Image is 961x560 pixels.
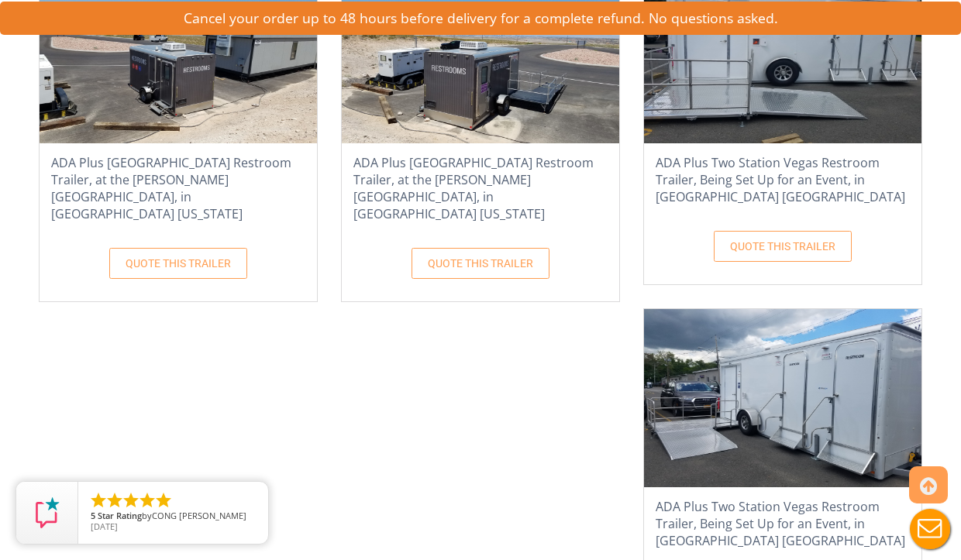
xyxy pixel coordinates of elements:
[40,46,317,60] a: ADA Plus Two Station Vegas Restroom Trailer, at the Sloan National Park, in Las Vegas Nevada
[152,510,246,521] span: CONG [PERSON_NAME]
[40,150,317,226] h4: ADA Plus [GEOGRAPHIC_DATA] Restroom Trailer, at the [PERSON_NAME][GEOGRAPHIC_DATA], in [GEOGRAPHI...
[91,511,256,522] span: by
[714,231,852,262] a: QUOTE THIS TRAILER
[91,520,118,532] span: [DATE]
[122,491,140,510] li: 
[89,491,108,510] li: 
[412,248,549,279] a: QUOTE THIS TRAILER
[342,150,619,226] h4: ADA Plus [GEOGRAPHIC_DATA] Restroom Trailer, at the [PERSON_NAME][GEOGRAPHIC_DATA], in [GEOGRAPHI...
[138,491,157,510] li: 
[91,510,95,521] span: 5
[644,46,921,60] a: ADA Plus Two Station Vegas Restroom Trailer, Being Set Up for an Event, in Haverstraw NY
[899,498,961,560] button: Live Chat
[105,491,124,510] li: 
[98,510,142,521] span: Star Rating
[644,390,921,404] a: ADA Plus Two Station Vegas Restroom Trailer, Being Set Up for an Event, in Haverstraw NY
[154,491,173,510] li: 
[644,494,921,553] h4: ADA Plus Two Station Vegas Restroom Trailer, Being Set Up for an Event, in [GEOGRAPHIC_DATA] [GEO...
[342,46,619,60] a: ADA Plus Two Station Vegas Restroom Trailer, at the Sloan National Park, in Las Vegas Nevada
[644,150,921,209] h4: ADA Plus Two Station Vegas Restroom Trailer, Being Set Up for an Event, in [GEOGRAPHIC_DATA] [GEO...
[109,248,247,279] a: QUOTE THIS TRAILER
[32,497,63,528] img: Review Rating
